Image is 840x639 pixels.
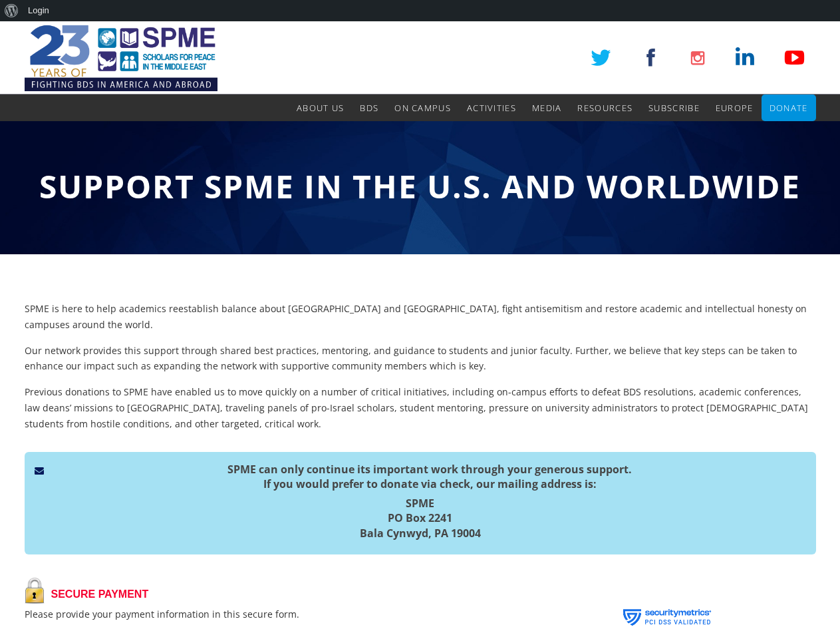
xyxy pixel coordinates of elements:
[716,95,754,121] a: Europe
[35,462,806,492] h5: SPME can only continue its important work through your generous support. If you would prefer to d...
[297,95,344,121] a: About Us
[467,102,516,114] span: Activities
[770,95,808,121] a: Donate
[297,102,344,114] span: About Us
[25,21,217,95] img: SPME
[360,95,378,121] a: BDS
[360,102,378,114] span: BDS
[25,301,816,333] p: SPME is here to help academics reestablish balance about [GEOGRAPHIC_DATA] and [GEOGRAPHIC_DATA],...
[394,102,451,114] span: On Campus
[35,496,806,540] h5: SPME PO Box 2241 Bala Cynwyd, PA 19004
[532,102,562,114] span: Media
[25,384,816,431] p: Previous donations to SPME have enabled us to move quickly on a number of critical initiatives, i...
[39,164,801,208] span: Support SPME in the U.S. and Worldwide
[25,343,816,375] p: Our network provides this support through shared best practices, mentoring, and guidance to stude...
[577,102,632,114] span: Resources
[648,95,700,121] a: Subscribe
[716,102,754,114] span: Europe
[648,102,700,114] span: Subscribe
[770,102,808,114] span: Donate
[532,95,562,121] a: Media
[577,95,632,121] a: Resources
[467,95,516,121] a: Activities
[394,95,451,121] a: On Campus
